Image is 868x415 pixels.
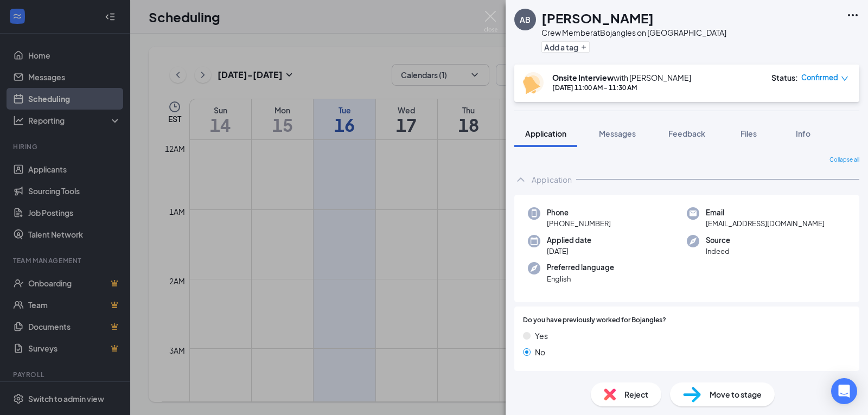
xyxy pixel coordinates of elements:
b: Onsite Interview [552,73,614,82]
span: Yes [535,330,548,342]
span: Info [796,129,810,138]
div: Crew Member at Bojangles on [GEOGRAPHIC_DATA] [541,27,726,38]
svg: Ellipses [846,9,859,22]
span: [DATE] [547,246,591,257]
span: Preferred language [547,262,614,273]
span: Reject [624,388,648,400]
svg: ChevronUp [514,173,527,186]
span: Messages [599,129,636,138]
span: Source [706,235,730,246]
span: Files [741,129,757,138]
span: [PHONE_NUMBER] [547,218,611,229]
div: with [PERSON_NAME] [552,72,691,83]
span: No [535,346,545,358]
span: Confirmed [801,72,838,83]
span: down [841,75,848,82]
span: English [547,273,614,284]
span: Phone [547,207,611,218]
div: AB [520,14,531,25]
span: Do you have previously worked for Bojangles? [523,315,666,325]
div: Application [532,174,572,185]
span: Collapse all [829,156,859,164]
span: Application [525,129,566,138]
div: Open Intercom Messenger [831,378,857,404]
span: Move to stage [710,388,762,400]
svg: Plus [580,44,587,50]
span: [EMAIL_ADDRESS][DOMAIN_NAME] [706,218,825,229]
span: Email [706,207,825,218]
span: Indeed [706,246,730,257]
h1: [PERSON_NAME] [541,9,654,27]
div: [DATE] 11:00 AM - 11:30 AM [552,83,691,92]
button: PlusAdd a tag [541,41,590,53]
div: Status : [771,72,798,83]
span: Applied date [547,235,591,246]
span: Feedback [668,129,705,138]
